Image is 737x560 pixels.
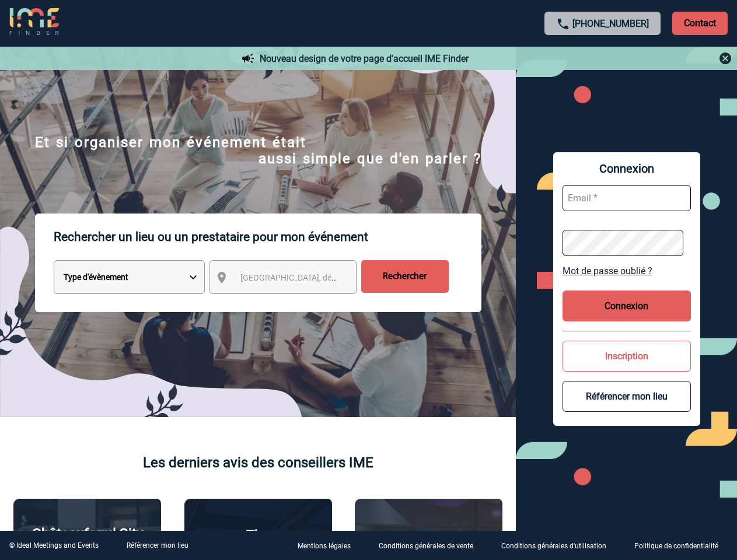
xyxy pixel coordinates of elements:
a: Référencer mon lieu [127,541,188,549]
p: Agence 2ISD [389,528,469,545]
a: [PHONE_NUMBER] [572,18,649,29]
p: Conditions générales d'utilisation [501,542,606,551]
a: Politique de confidentialité [625,540,737,551]
input: Email * [563,185,691,211]
p: The [GEOGRAPHIC_DATA] [191,527,326,560]
p: Châteauform' City [GEOGRAPHIC_DATA] [20,526,155,558]
a: Mentions légales [288,540,369,551]
a: Mot de passe oublié ? [563,265,691,276]
p: Politique de confidentialité [634,542,718,551]
p: Contact [672,12,728,35]
p: Mentions légales [298,542,351,551]
button: Référencer mon lieu [563,381,691,412]
button: Connexion [563,290,691,321]
a: Conditions générales de vente [369,540,492,551]
p: Conditions générales de vente [379,542,473,551]
button: Inscription [563,341,691,372]
span: Connexion [563,162,691,176]
a: Conditions générales d'utilisation [492,540,625,551]
div: © Ideal Meetings and Events [9,541,99,549]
